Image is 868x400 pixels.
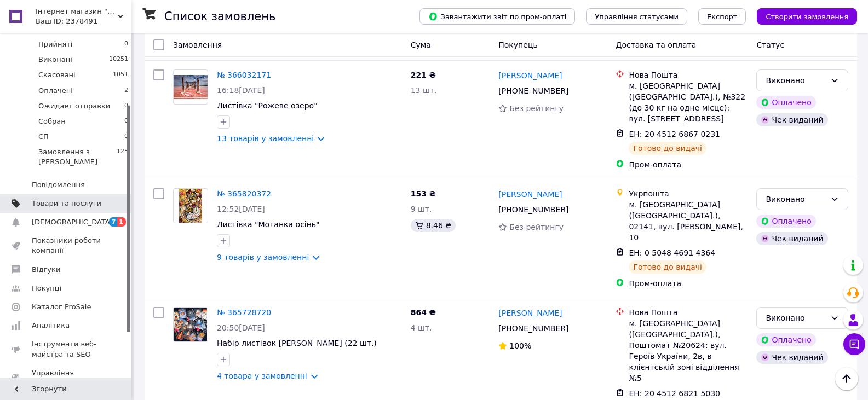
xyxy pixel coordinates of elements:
span: 13 шт. [411,86,437,95]
span: Виконані [38,55,72,65]
a: Створити замовлення [746,11,857,20]
a: [PERSON_NAME] [498,308,562,318]
span: 153 ₴ [411,189,436,198]
img: Фото товару [174,308,208,341]
div: Виконано [766,312,826,324]
span: 1051 [113,70,128,80]
span: 0 [124,117,128,126]
span: 20:50[DATE] [217,323,265,332]
span: Показники роботи компанії [32,236,101,256]
span: СП [38,132,49,142]
span: Повідомлення [32,180,85,190]
span: Cума [411,40,431,49]
span: Статус [756,40,784,49]
div: Оплачено [756,333,815,346]
div: Оплачено [756,96,815,109]
span: 0 [124,101,128,111]
div: Нова Пошта [629,69,748,80]
div: Ваш ID: 2378491 [36,16,131,26]
span: Товари та послуги [32,199,101,208]
span: 2 [124,86,128,96]
a: Фото товару [173,307,208,342]
span: 221 ₴ [411,71,436,79]
span: Ожидает отправки [38,101,110,111]
a: Листівка "Мотанка осінь" [217,220,320,229]
a: 4 товара у замовленні [217,372,307,380]
button: Завантажити звіт по пром-оплаті [419,8,575,25]
span: 4 шт. [411,323,432,332]
span: Каталог ProSale [32,302,91,312]
span: 0 [124,132,128,142]
a: Фото товару [173,188,208,223]
a: Набір листівок [PERSON_NAME] (22 шт.) [217,339,377,347]
div: м. [GEOGRAPHIC_DATA] ([GEOGRAPHIC_DATA].), Поштомат №20624: вул. Героїв України, 2в, в клієнтські... [629,318,748,384]
span: Відгуки [32,265,60,275]
span: Створити замовлення [766,13,848,21]
span: 7 [109,217,118,227]
div: Оплачено [756,215,815,228]
div: Пром-оплата [629,159,748,170]
span: Управління сайтом [32,368,101,388]
span: 864 ₴ [411,308,436,317]
span: Управління статусами [595,13,679,21]
div: [PHONE_NUMBER] [496,83,571,98]
a: [PERSON_NAME] [498,189,562,200]
img: Фото товару [179,189,202,223]
div: Готово до видачі [629,260,706,274]
div: Виконано [766,74,826,86]
span: 9 шт. [411,205,432,213]
button: Експорт [698,8,746,25]
span: 100% [509,341,531,350]
span: 10251 [109,55,128,65]
span: Покупець [498,40,537,49]
span: Собран [38,117,66,126]
span: ЕН: 0 5048 4691 4364 [629,248,715,257]
span: Без рейтингу [509,223,564,231]
span: Завантажити звіт по пром-оплаті [428,11,566,21]
span: 0 [124,39,128,49]
span: Скасовані [38,70,76,80]
a: Фото товару [173,69,208,105]
div: м. [GEOGRAPHIC_DATA] ([GEOGRAPHIC_DATA].), 02141, вул. [PERSON_NAME], 10 [629,199,748,243]
a: № 365728720 [217,308,271,317]
div: [PHONE_NUMBER] [496,321,571,336]
span: Доставка та оплата [616,40,696,49]
span: Інструменти веб-майстра та SEO [32,339,101,359]
a: № 366032171 [217,71,271,79]
div: Укрпошта [629,188,748,199]
span: 125 [117,147,128,167]
span: Аналітика [32,321,70,331]
div: Чек виданий [756,351,827,364]
span: Без рейтингу [509,104,564,113]
div: Чек виданий [756,232,827,245]
span: Оплачені [38,86,73,96]
a: № 365820372 [217,189,271,198]
span: Інтернет магазин "Листівки для душі" [36,7,118,16]
span: 16:18[DATE] [217,86,265,95]
button: Наверх [835,367,858,390]
button: Чат з покупцем [843,333,865,355]
a: Листівка "Рожеве озеро" [217,101,318,110]
div: Пром-оплата [629,278,748,289]
h1: Список замовлень [164,10,275,23]
span: Експорт [707,13,738,21]
div: м. [GEOGRAPHIC_DATA] ([GEOGRAPHIC_DATA].), №322 (до 30 кг на одне місце): вул. [STREET_ADDRESS] [629,80,748,124]
span: ЕН: 20 4512 6821 5030 [629,389,720,398]
img: Фото товару [174,75,208,99]
div: 8.46 ₴ [411,219,456,232]
a: 13 товарів у замовленні [217,134,314,143]
span: Покупці [32,283,61,293]
a: 9 товарів у замовленні [217,253,309,262]
button: Створити замовлення [757,8,857,25]
span: 12:52[DATE] [217,205,265,213]
button: Управління статусами [586,8,687,25]
span: [DEMOGRAPHIC_DATA] [32,217,113,227]
span: ЕН: 20 4512 6867 0231 [629,130,720,138]
div: Виконано [766,193,826,205]
span: Замовлення [173,40,222,49]
span: Замовлення з [PERSON_NAME] [38,147,117,167]
span: Прийняті [38,39,72,49]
